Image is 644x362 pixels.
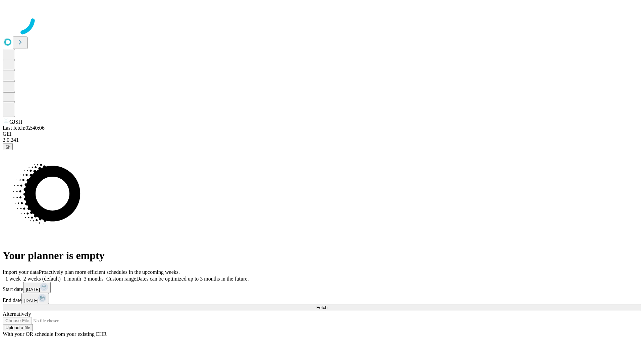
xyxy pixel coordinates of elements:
[3,143,13,150] button: @
[63,276,81,282] span: 1 month
[39,269,180,275] span: Proactively plan more efficient schedules in the upcoming weeks.
[24,298,38,303] span: [DATE]
[3,304,641,311] button: Fetch
[3,282,641,293] div: Start date
[3,331,107,337] span: With your OR schedule from your existing EHR
[106,276,136,282] span: Custom range
[23,282,51,293] button: [DATE]
[26,287,40,292] span: [DATE]
[3,324,33,331] button: Upload a file
[3,311,31,317] span: Alternatively
[5,276,21,282] span: 1 week
[5,144,10,149] span: @
[3,269,39,275] span: Import your data
[21,293,49,304] button: [DATE]
[9,119,22,125] span: GJSH
[84,276,104,282] span: 3 months
[3,293,641,304] div: End date
[316,305,327,310] span: Fetch
[3,125,45,131] span: Last fetch: 02:40:06
[3,131,641,137] div: GEI
[3,249,641,262] h1: Your planner is empty
[23,276,61,282] span: 2 weeks (default)
[136,276,249,282] span: Dates can be optimized up to 3 months in the future.
[3,137,641,143] div: 2.0.241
